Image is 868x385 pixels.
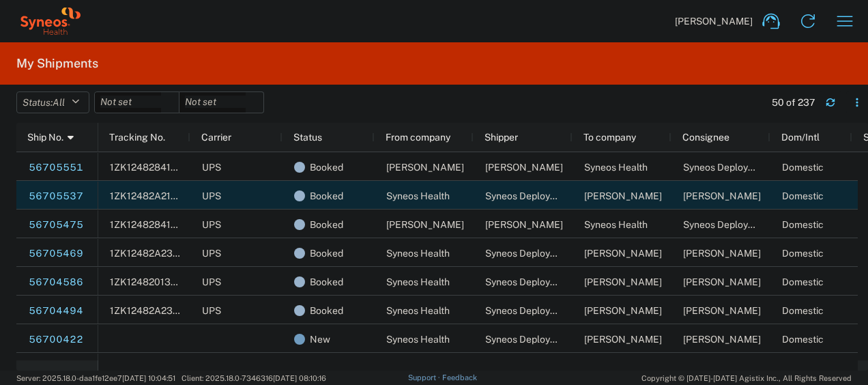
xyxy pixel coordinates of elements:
span: Toni Anderson [386,162,464,173]
span: Syneos Health [584,162,648,173]
a: 56704494 [28,300,84,322]
span: James McCormick [584,334,662,345]
a: 56700411 [28,358,84,380]
span: Syneos Health [386,305,450,316]
span: Syneos Health [386,190,450,201]
span: Booked [310,239,343,268]
span: Domestic [782,334,824,345]
span: 1ZK124828410476790 [110,219,212,230]
span: Shipper [484,132,518,143]
button: Status:All [16,91,89,113]
span: Domestic [782,305,824,316]
span: Syneos Health [386,248,450,259]
span: Dom/Intl [781,132,820,143]
a: 56700422 [28,329,84,351]
span: UPS [202,219,221,230]
a: 56705551 [28,157,84,179]
a: Feedback [442,373,477,382]
span: Syneos Health [386,276,450,287]
span: Syneos Deployments [683,162,775,173]
span: Syneos Deployments [485,190,577,201]
span: Dan Barrett [584,305,662,316]
span: Tracking No. [109,132,165,143]
span: Syneos Deployments [485,305,577,316]
span: Domestic [782,248,824,259]
span: Dan Barrett [683,305,761,316]
span: All [53,97,65,108]
span: [PERSON_NAME] [675,15,753,27]
span: Ship No. [27,132,63,143]
span: Booked [310,182,343,210]
span: Toni Anderson [683,190,761,201]
span: Suzanne Posey [683,276,761,287]
span: [DATE] 10:04:51 [122,374,175,382]
span: From company [386,132,450,143]
span: Syneos Deployments [485,276,577,287]
span: UPS [202,190,221,201]
span: Syneos Deployments [485,248,577,259]
span: Booked [310,153,343,182]
span: Suzanne Posey [584,276,662,287]
span: [DATE] 08:10:16 [273,374,326,382]
span: Booked [310,210,343,239]
span: 1ZK12482A238687617 [110,305,212,316]
span: Douglas Jacobson [683,248,761,259]
span: Domestic [782,276,824,287]
span: Domestic [782,190,824,201]
span: UPS [202,162,221,173]
h2: My Shipments [16,55,98,72]
span: 1ZK12482A218415402 [110,190,211,201]
span: Syneos Health [386,334,450,345]
span: Toni Anderson [584,190,662,201]
span: Status [293,132,322,143]
span: Booked [310,354,343,382]
span: Syneos Deployments [485,334,577,345]
span: Booked [310,296,343,325]
span: Domestic [782,162,824,173]
input: Not set [179,92,263,113]
span: Consignee [682,132,729,143]
span: UPS [202,276,221,287]
span: Douglas Jacobson [386,219,464,230]
span: UPS [202,248,221,259]
input: Not set [95,92,179,113]
span: 1ZK124820136252629 [110,276,212,287]
a: Support [408,373,442,382]
span: To company [583,132,636,143]
span: New [310,325,330,354]
span: Client: 2025.18.0-7346316 [182,374,326,382]
span: Booked [310,268,343,296]
a: 56705475 [28,214,84,236]
a: 56705469 [28,243,84,265]
span: Douglas Jacobson [584,248,662,259]
span: Server: 2025.18.0-daa1fe12ee7 [16,374,175,382]
span: 1ZK12482A231502248 [110,248,212,259]
span: Copyright © [DATE]-[DATE] Agistix Inc., All Rights Reserved [641,372,852,384]
span: 1ZK124828414431213 [110,162,209,173]
span: Carrier [201,132,231,143]
span: Syneos Health [584,219,648,230]
span: Toni Anderson [485,162,563,173]
span: Domestic [782,219,824,230]
span: Douglas Jacobson [485,219,563,230]
a: 56705537 [28,186,84,208]
a: 56704586 [28,272,84,294]
div: 50 of 237 [772,96,815,109]
span: James McCormick [683,334,761,345]
span: UPS [202,305,221,316]
span: Syneos Deployments [683,219,775,230]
